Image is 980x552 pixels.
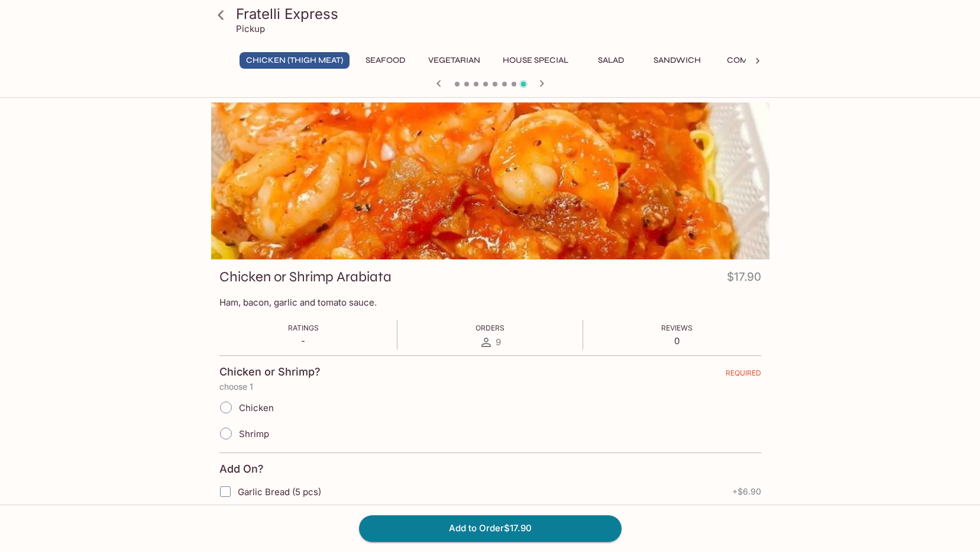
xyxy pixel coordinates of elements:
span: 9 [496,336,501,348]
span: Orders [476,323,504,332]
span: Shrimp [239,428,269,439]
p: - [288,335,319,346]
button: Chicken (Thigh Meat) [240,52,350,69]
p: 0 [661,335,693,346]
button: Combo [717,52,770,69]
p: Pickup [236,23,265,34]
button: Seafood [359,52,412,69]
h4: $17.90 [727,268,761,291]
h3: Chicken or Shrimp Arabiata [219,268,392,286]
p: choose 1 [219,382,761,391]
button: Add to Order$17.90 [359,515,622,541]
button: Vegetarian [422,52,487,69]
h3: Fratelli Express [236,5,765,23]
span: REQUIRED [726,368,761,382]
h4: Chicken or Shrimp? [219,365,321,378]
span: + $6.90 [732,487,761,496]
span: Reviews [661,323,693,332]
span: Ratings [288,323,319,332]
h4: Add On? [219,463,264,476]
span: Chicken [239,402,274,413]
p: Ham, bacon, garlic and tomato sauce. [219,297,761,308]
div: Chicken or Shrimp Arabiata [211,102,769,259]
button: Salad [584,52,638,69]
button: Sandwich [647,52,707,69]
span: Garlic Bread (5 pcs) [238,486,321,498]
button: House Special [496,52,575,69]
